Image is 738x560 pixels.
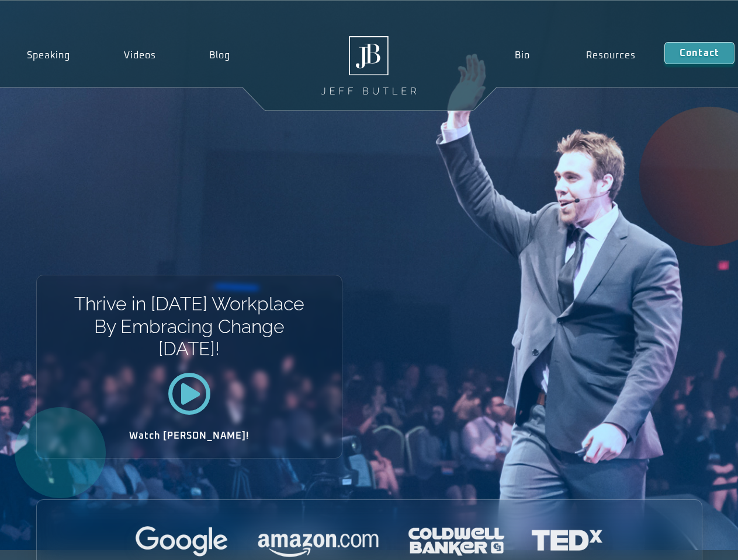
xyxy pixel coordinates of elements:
a: Contact [664,42,734,64]
a: Bio [486,42,558,69]
a: Videos [97,42,183,69]
h1: Thrive in [DATE] Workplace By Embracing Change [DATE]! [73,293,305,360]
span: Contact [680,48,719,58]
nav: Menu [486,42,664,69]
h2: Watch [PERSON_NAME]! [78,431,301,440]
a: Resources [558,42,664,69]
a: Blog [182,42,257,69]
